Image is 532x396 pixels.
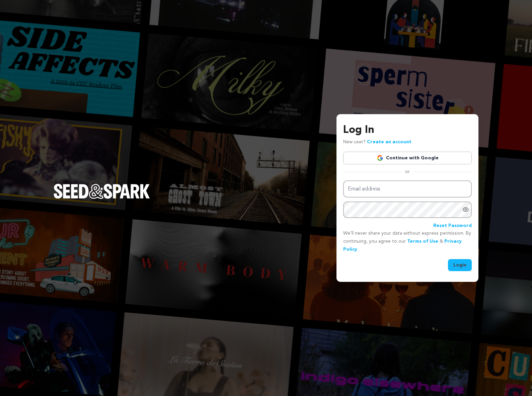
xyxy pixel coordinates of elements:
p: New user? [343,138,411,146]
button: Login [448,259,472,271]
a: Privacy Policy [343,239,462,252]
a: Show password as plain text. Warning: this will display your password on the screen. [462,206,469,213]
a: Terms of Use [407,239,438,244]
a: Create an account [367,140,411,144]
input: Email address [343,180,472,197]
a: Continue with Google [343,152,472,164]
img: Google logo [377,155,383,161]
h3: Log In [343,122,472,138]
img: Seed&Spark Logo [54,184,150,199]
a: Seed&Spark Homepage [54,184,150,212]
p: We’ll never share your data without express permission. By continuing, you agree to our & . [343,230,472,253]
span: or [401,168,414,175]
a: Reset Password [433,222,472,230]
